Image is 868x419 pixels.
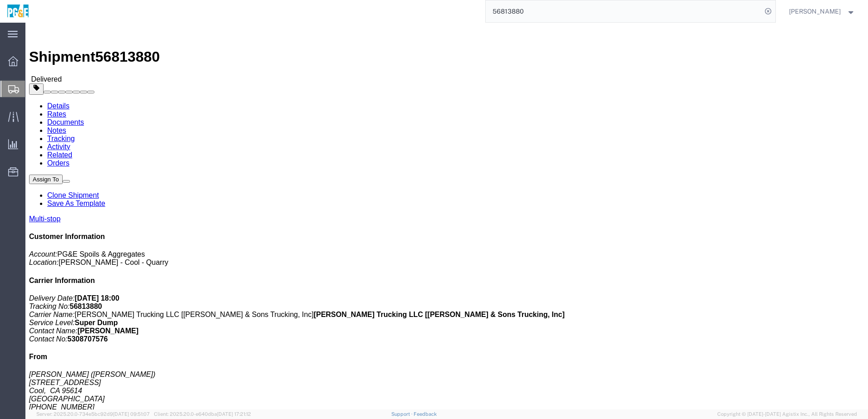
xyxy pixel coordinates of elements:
[789,6,841,16] span: Evelyn Angel
[113,411,150,417] span: [DATE] 09:51:07
[154,411,251,417] span: Client: 2025.20.0-e640dba
[6,5,30,18] img: logo
[414,411,437,417] a: Feedback
[717,410,857,418] span: Copyright © [DATE]-[DATE] Agistix Inc., All Rights Reserved
[391,411,414,417] a: Support
[25,23,868,409] iframe: FS Legacy Container
[486,0,762,22] input: Search for shipment number, reference number
[789,6,856,17] button: [PERSON_NAME]
[36,411,150,417] span: Server: 2025.20.0-734e5bc92d9
[217,411,251,417] span: [DATE] 17:21:12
